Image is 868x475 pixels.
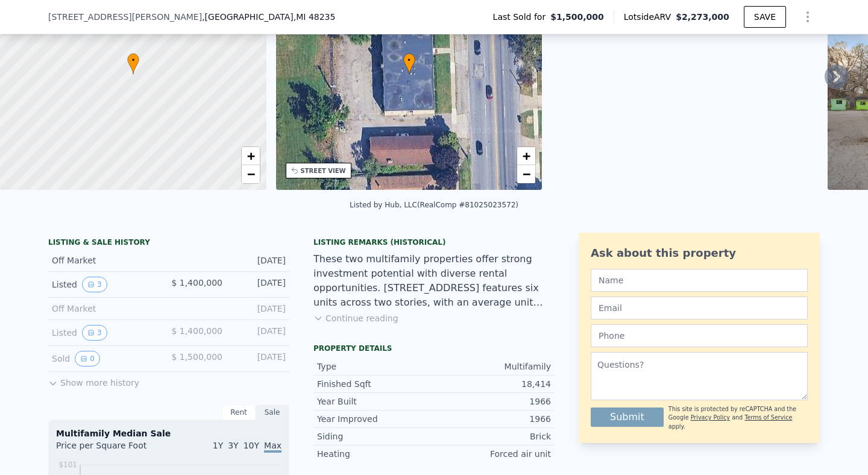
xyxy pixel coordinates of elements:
div: Sale [256,404,289,420]
div: Type [317,360,434,373]
div: Siding [317,430,434,442]
button: SAVE [744,6,786,28]
div: Listed [52,325,159,341]
input: Name [591,269,808,292]
div: Listing Remarks (Historical) [313,237,555,247]
div: Property details [313,344,555,353]
a: Zoom in [517,147,535,165]
span: Max [264,441,281,453]
div: Sold [52,351,159,366]
div: Year Improved [317,413,434,425]
div: Off Market [52,303,159,315]
div: Heating [317,448,434,460]
div: [DATE] [232,277,286,292]
span: $ 1,500,000 [171,352,222,362]
span: Last Sold for [493,11,551,23]
div: • [403,53,415,74]
span: + [523,148,530,163]
div: This site is protected by reCAPTCHA and the Google and apply. [668,405,808,431]
div: STREET VIEW [301,166,346,175]
tspan: $101 [58,461,77,469]
a: Zoom out [242,165,260,183]
div: [DATE] [232,325,286,341]
span: , MI 48235 [294,12,336,22]
div: Rent [222,404,256,420]
span: [STREET_ADDRESS][PERSON_NAME] [48,11,202,23]
span: $ 1,400,000 [171,326,222,336]
span: 1Y [213,441,223,450]
div: 1966 [434,413,551,425]
div: Finished Sqft [317,378,434,390]
span: 10Y [244,441,259,450]
span: Lotside ARV [624,11,676,23]
div: 1966 [434,395,551,407]
div: Year Built [317,395,434,407]
span: • [127,55,139,66]
span: 3Y [228,441,238,450]
span: $2,273,000 [676,12,729,22]
div: LISTING & SALE HISTORY [48,237,289,250]
input: Phone [591,324,808,347]
button: View historical data [75,351,100,366]
span: + [247,148,254,163]
div: [DATE] [232,351,286,366]
span: − [523,166,530,181]
div: • [127,53,139,74]
div: Multifamily Median Sale [56,427,281,439]
button: Submit [591,407,664,427]
a: Privacy Policy [691,414,730,421]
button: View historical data [82,277,107,292]
span: $1,500,000 [550,11,604,23]
button: Show more history [48,372,139,389]
div: These two multifamily properties offer strong investment potential with diverse rental opportunit... [313,252,555,310]
span: $ 1,400,000 [171,278,222,288]
span: , [GEOGRAPHIC_DATA] [202,11,335,23]
div: Ask about this property [591,245,808,262]
div: Multifamily [434,360,551,373]
div: [DATE] [232,303,286,315]
button: View historical data [82,325,107,341]
a: Zoom in [242,147,260,165]
div: Brick [434,430,551,442]
div: 18,414 [434,378,551,390]
div: Listed by Hub, LLC (RealComp #81025023572) [350,201,518,209]
div: Off Market [52,254,159,266]
div: [DATE] [232,254,286,266]
span: − [247,166,254,181]
a: Zoom out [517,165,535,183]
div: Forced air unit [434,448,551,460]
button: Continue reading [313,312,398,324]
div: Price per Square Foot [56,439,169,459]
button: Show Options [796,5,820,29]
a: Terms of Service [744,414,792,421]
div: Listed [52,277,159,292]
span: • [403,55,415,66]
input: Email [591,297,808,319]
